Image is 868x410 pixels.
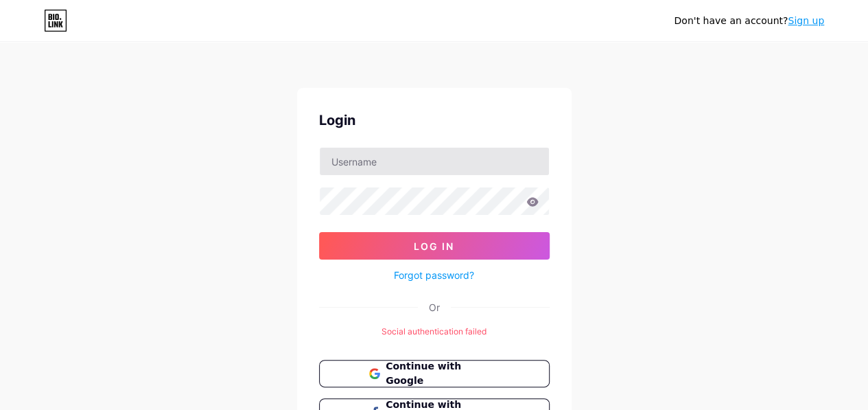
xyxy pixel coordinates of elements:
div: Or [429,300,440,315]
span: Continue with Google [386,359,499,388]
div: Don't have an account? [674,14,824,28]
div: Login [319,110,550,130]
span: Log In [414,240,454,252]
div: Social authentication failed [319,326,550,338]
input: Username [320,148,549,175]
a: Sign up [788,15,824,26]
button: Log In [319,232,550,260]
a: Forgot password? [394,268,474,282]
button: Continue with Google [319,360,550,387]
